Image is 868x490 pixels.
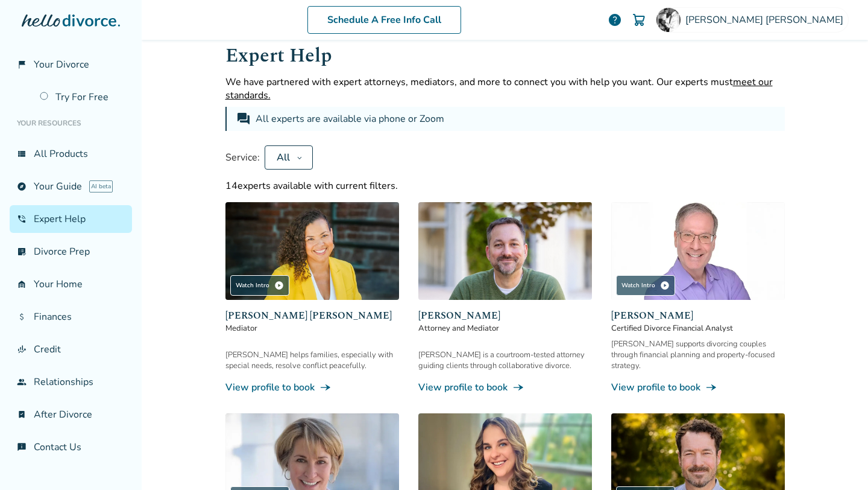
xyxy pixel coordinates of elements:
[256,112,447,126] div: All experts are available via phone or Zoom
[512,381,524,393] span: line_end_arrow_notch
[10,433,132,461] a: chat_infoContact Us
[656,8,681,32] img: Rahj Watson
[418,202,592,300] img: Neil Forester
[611,202,785,300] img: Jeff Landers
[632,13,646,27] img: Cart
[225,75,785,102] p: We have partnered with expert attorneys, mediators, and more to connect you with help you want. O...
[611,339,785,371] div: [PERSON_NAME] supports divorcing couples through financial planning and property-focused strategy.
[10,303,132,331] a: attach_moneyFinances
[225,202,399,300] img: Claudia Brown Coulter
[17,60,27,69] span: flag_2
[611,381,785,394] a: View profile to bookline_end_arrow_notch
[705,381,717,393] span: line_end_arrow_notch
[616,275,675,296] div: Watch Intro
[225,308,399,323] span: [PERSON_NAME] [PERSON_NAME]
[10,173,132,200] a: exploreYour GuideAI beta
[17,410,27,419] span: bookmark_check
[660,281,670,290] span: play_circle
[33,83,132,111] a: Try For Free
[10,368,132,396] a: groupRelationships
[10,111,132,135] li: Your Resources
[10,205,132,233] a: phone_in_talkExpert Help
[685,13,848,27] span: [PERSON_NAME] [PERSON_NAME]
[275,151,292,164] div: All
[418,349,592,371] div: [PERSON_NAME] is a courtroom-tested attorney guiding clients through collaborative divorce.
[611,323,785,334] span: Certified Divorce Financial Analyst
[17,442,27,452] span: chat_info
[17,377,27,387] span: group
[225,75,773,102] span: meet our standards.
[225,41,785,71] h1: Expert Help
[418,323,592,334] span: Attorney and Mediator
[17,182,27,191] span: explore
[17,345,27,354] span: finance_mode
[611,308,785,323] span: [PERSON_NAME]
[236,112,251,126] span: forum
[225,349,399,371] div: [PERSON_NAME] helps families, especially with special needs, resolve conflict peacefully.
[265,145,313,170] button: All
[10,336,132,363] a: finance_modeCredit
[225,381,399,394] a: View profile to bookline_end_arrow_notch
[418,308,592,323] span: [PERSON_NAME]
[225,323,399,334] span: Mediator
[608,13,622,27] a: help
[89,180,113,192] span: AI beta
[225,179,785,192] div: 14 experts available with current filters.
[230,275,289,296] div: Watch Intro
[10,401,132,428] a: bookmark_checkAfter Divorce
[17,279,27,289] span: garage_home
[10,238,132,266] a: list_alt_checkDivorce Prep
[225,151,260,164] span: Service:
[418,381,592,394] a: View profile to bookline_end_arrow_notch
[17,214,27,224] span: phone_in_talk
[274,281,284,290] span: play_circle
[10,270,132,298] a: garage_homeYour Home
[307,6,461,34] a: Schedule A Free Info Call
[10,140,132,168] a: view_listAll Products
[10,51,132,78] a: flag_2Your Divorce
[319,381,332,393] span: line_end_arrow_notch
[17,247,27,256] span: list_alt_check
[17,149,27,159] span: view_list
[34,58,89,71] span: Your Divorce
[17,312,27,322] span: attach_money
